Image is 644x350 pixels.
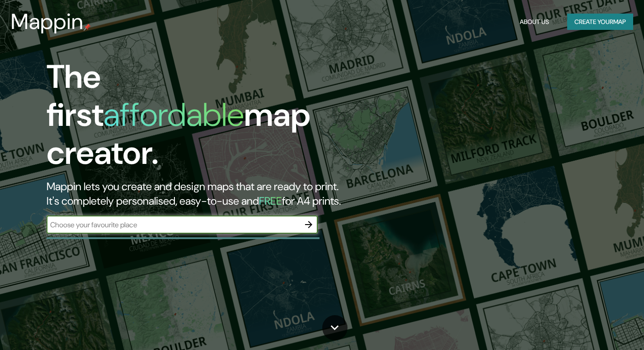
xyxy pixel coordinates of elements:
h2: Mappin lets you create and design maps that are ready to print. It's completely personalised, eas... [47,179,369,208]
h1: affordable [103,94,244,136]
input: Choose your favourite place [47,220,300,230]
h5: FREE [259,194,282,208]
h1: The first map creator. [47,58,369,179]
h3: Mappin [11,9,84,34]
button: Create yourmap [567,14,633,30]
img: mappin-pin [84,24,91,31]
button: About Us [516,14,553,30]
